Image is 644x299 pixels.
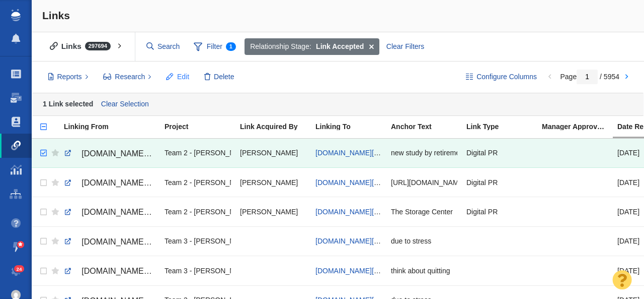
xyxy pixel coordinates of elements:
span: Reports [57,72,82,82]
strong: 1 Link selected [43,99,93,107]
div: Team 2 - [PERSON_NAME] | [PERSON_NAME] | [PERSON_NAME]\The Storage Center\The Storage Center - Di... [165,201,231,222]
a: Link Acquired By [240,123,314,132]
span: [DOMAIN_NAME][URL] [82,178,167,187]
td: Digital PR [462,139,537,168]
td: Digital PR [462,168,537,197]
span: Relationship Stage: [250,41,311,52]
img: buzzstream_logo_iconsimple.png [11,9,20,21]
span: Links [42,10,70,21]
span: Digital PR [466,148,498,157]
span: [DOMAIN_NAME][URL] [82,208,167,216]
button: Reports [42,69,94,86]
a: Clear Selection [99,97,151,112]
a: [DOMAIN_NAME][URL] [64,174,155,192]
input: Search [142,38,185,55]
button: Research [98,69,157,86]
a: Anchor Text [391,123,465,132]
div: Team 3 - [PERSON_NAME] | Summer | [PERSON_NAME]\EMCI Wireless\EMCI Wireless - Digital PR - Do U.S... [165,260,231,281]
div: The Storage Center [391,201,457,222]
a: Link Type [466,123,541,132]
span: Digital PR [466,178,498,187]
a: Manager Approved Link? [542,123,616,132]
span: Digital PR [466,207,498,216]
span: Edit [177,72,189,82]
span: Filter [188,37,242,56]
strong: Link Accepted [316,41,364,52]
a: [DOMAIN_NAME][URL] [64,233,155,251]
span: [PERSON_NAME] [240,207,298,216]
span: Delete [214,72,234,82]
span: [PERSON_NAME] [240,178,298,187]
span: [DOMAIN_NAME][URL] [82,149,167,158]
span: Research [115,72,145,82]
span: [DOMAIN_NAME][URL] [82,237,167,246]
span: Configure Columns [476,72,537,82]
div: Team 3 - [PERSON_NAME] | Summer | [PERSON_NAME]\EMCI Wireless\EMCI Wireless - Digital PR - Do U.S... [165,230,231,252]
td: Taylor Tomita [235,139,311,168]
span: Page / 5954 [560,73,619,81]
a: [DOMAIN_NAME][URL] [64,204,155,221]
a: [DOMAIN_NAME][URL] [315,208,390,216]
a: [DOMAIN_NAME][URL] [315,237,390,245]
div: Clear Filters [380,38,430,55]
td: Taylor Tomita [235,197,311,226]
div: due to stress [391,230,457,252]
div: Team 2 - [PERSON_NAME] | [PERSON_NAME] | [PERSON_NAME]\[PERSON_NAME]\[PERSON_NAME] - Digital PR -... [165,142,231,164]
div: Manager Approved Link? [542,123,616,130]
div: think about quitting [391,260,457,281]
div: Project [165,123,239,130]
td: Digital PR [462,197,537,226]
button: Edit [160,69,195,86]
td: Taylor Tomita [235,168,311,197]
div: Link Type [466,123,541,130]
a: [DOMAIN_NAME][URL] [315,149,390,157]
a: [DOMAIN_NAME][URL] [315,178,390,187]
span: 1 [226,42,236,51]
div: Link Acquired By [240,123,314,130]
button: Delete [199,69,240,86]
div: Anchor Text [391,123,465,130]
button: Configure Columns [460,69,543,86]
div: Team 2 - [PERSON_NAME] | [PERSON_NAME] | [PERSON_NAME]\[PERSON_NAME]\[PERSON_NAME] - Digital PR -... [165,171,231,193]
a: [DOMAIN_NAME][URL] [64,145,155,162]
span: [PERSON_NAME] [240,148,298,157]
div: Linking To [315,123,390,130]
span: [DOMAIN_NAME][URL] [82,267,167,275]
div: [URL][DOMAIN_NAME] [391,171,457,193]
div: Linking From [64,123,164,130]
div: new study by retirement expert [PERSON_NAME] [391,142,457,164]
span: 24 [14,265,25,273]
a: [DOMAIN_NAME][URL] [315,267,390,275]
a: Linking To [315,123,390,132]
a: [DOMAIN_NAME][URL] [64,263,155,280]
a: Linking From [64,123,164,132]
